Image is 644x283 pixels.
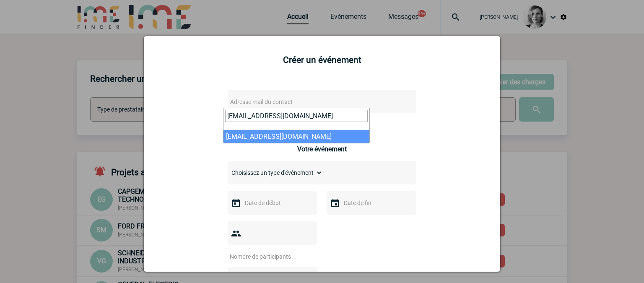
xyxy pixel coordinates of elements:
[297,145,347,153] h3: Votre événement
[154,55,490,65] h2: Créer un événement
[223,130,369,143] li: [EMAIL_ADDRESS][DOMAIN_NAME]
[342,197,400,208] input: Date de fin
[230,99,293,105] span: Adresse mail du contact
[243,197,301,208] input: Date de début
[228,251,306,262] input: Nombre de participants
